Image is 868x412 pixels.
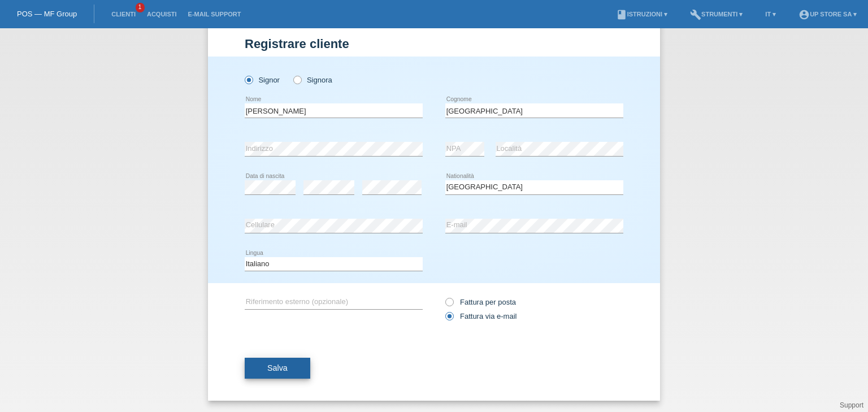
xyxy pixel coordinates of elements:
[684,11,748,18] a: buildStrumenti ▾
[610,11,673,18] a: bookIstruzioni ▾
[445,312,453,326] input: Fattura via e-mail
[136,3,145,12] span: 1
[293,76,301,83] input: Signora
[245,37,623,51] h1: Registrare cliente
[106,11,141,18] a: Clienti
[293,76,332,84] label: Signora
[759,11,782,18] a: IT ▾
[616,9,627,20] i: book
[445,298,516,306] label: Fattura per posta
[245,76,252,83] input: Signor
[798,9,810,20] i: account_circle
[17,10,77,18] a: POS — MF Group
[445,298,453,312] input: Fattura per posta
[793,11,862,18] a: account_circleUp Store SA ▾
[245,358,310,379] button: Salva
[141,11,183,18] a: Acquisti
[245,76,280,84] label: Signor
[445,312,517,320] label: Fattura via e-mail
[840,401,863,409] a: Support
[690,9,701,20] i: build
[183,11,247,18] a: E-mail Support
[267,363,288,372] span: Salva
